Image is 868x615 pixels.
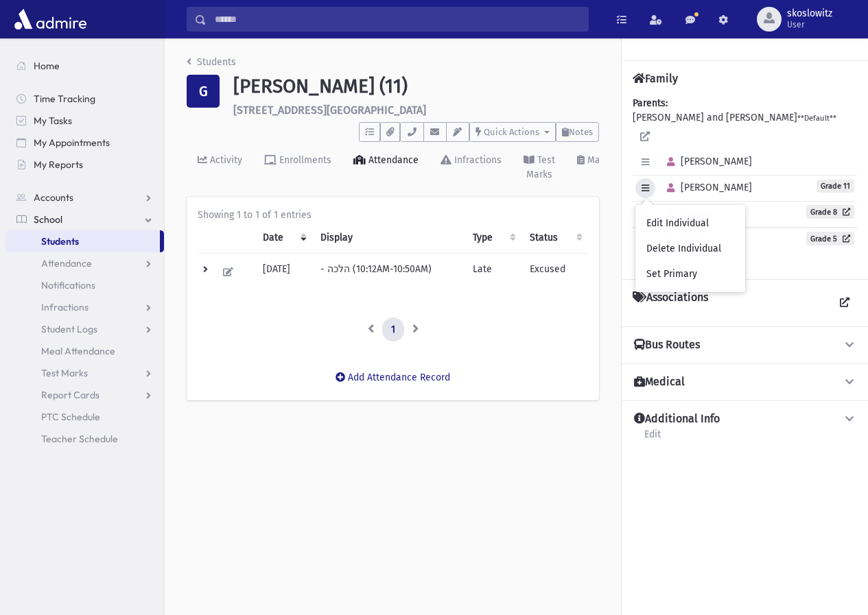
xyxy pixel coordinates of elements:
span: Student Logs [41,323,97,335]
td: [DATE] [255,253,312,290]
span: Report Cards [41,389,99,401]
span: PTC Schedule [41,411,100,423]
span: Infractions [41,301,89,313]
a: My Reports [5,154,164,176]
td: Excused [521,253,588,290]
a: Test Marks [5,362,164,384]
span: Home [34,60,60,72]
span: skoslowitz [787,8,832,19]
a: Time Tracking [5,88,164,110]
a: Marks [566,142,624,195]
div: Test Marks [526,154,555,180]
th: Type: activate to sort column ascending [465,222,521,254]
a: Attendance [342,142,430,195]
a: Infractions [430,142,513,195]
div: Activity [207,154,242,166]
h6: [STREET_ADDRESS][GEOGRAPHIC_DATA] [233,104,599,117]
span: Grade 11 [817,180,854,193]
div: Infractions [451,154,502,166]
td: - הלכה (10:12AM-10:50AM) [312,253,465,290]
a: Activity [187,142,253,195]
span: School [34,213,62,226]
button: Additional Info [633,412,857,426]
a: Grade 8 [806,205,854,219]
a: Set Primary [635,261,745,287]
h4: Family [633,72,678,85]
a: 1 [382,317,404,342]
h1: [PERSON_NAME] (11) [233,75,599,98]
span: Attendance [41,257,92,269]
span: Teacher Schedule [41,433,118,445]
a: Students [5,230,160,252]
button: Bus Routes [633,338,857,352]
h4: Bus Routes [634,338,700,352]
th: Status: activate to sort column ascending [521,222,588,254]
h4: Additional Info [634,412,720,426]
button: Add Attendance Record [327,365,459,389]
span: My Appointments [34,136,110,149]
a: Home [5,55,164,77]
a: Edit [644,426,661,451]
div: Enrollments [277,154,331,166]
th: Display [312,222,465,254]
a: My Appointments [5,132,164,154]
span: My Tasks [34,114,72,127]
a: Edit Individual [635,210,745,236]
input: Search [207,7,588,32]
div: G [187,75,220,108]
a: Test Marks [513,142,566,195]
a: Teacher Schedule [5,428,164,450]
button: Edit [218,262,238,282]
a: Accounts [5,186,164,208]
a: My Tasks [5,110,164,132]
th: Date: activate to sort column ascending [255,222,312,254]
a: Student Logs [5,318,164,340]
div: Attendance [366,154,419,166]
span: Meal Attendance [41,345,115,357]
a: Meal Attendance [5,340,164,362]
img: AdmirePro [11,5,90,33]
span: My Reports [34,158,83,171]
h4: Medical [634,375,685,389]
a: Report Cards [5,384,164,406]
a: Enrollments [253,142,342,195]
span: Students [41,235,79,248]
div: [PERSON_NAME] and [PERSON_NAME] [633,96,857,268]
span: Notifications [41,279,95,291]
span: Notes [569,127,593,137]
span: Test Marks [41,367,88,379]
button: Medical [633,375,857,389]
a: Delete Individual [635,236,745,261]
a: PTC Schedule [5,406,164,428]
td: Late [465,253,521,290]
span: Accounts [34,191,73,204]
nav: breadcrumb [187,55,236,75]
div: Marks [585,154,613,166]
a: Students [187,56,236,68]
a: Infractions [5,296,164,318]
a: School [5,208,164,230]
button: Notes [556,122,599,142]
span: User [787,19,832,30]
a: Attendance [5,252,164,274]
a: View all Associations [832,291,857,315]
div: Showing 1 to 1 of 1 entries [198,208,588,222]
span: [PERSON_NAME] [661,182,752,193]
span: Time Tracking [34,93,95,105]
button: Quick Actions [469,122,556,142]
span: Quick Actions [484,127,539,137]
a: Notifications [5,274,164,296]
b: Parents: [633,97,668,109]
span: [PERSON_NAME] [661,156,752,167]
h4: Associations [633,291,708,315]
a: Grade 5 [806,232,854,245]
